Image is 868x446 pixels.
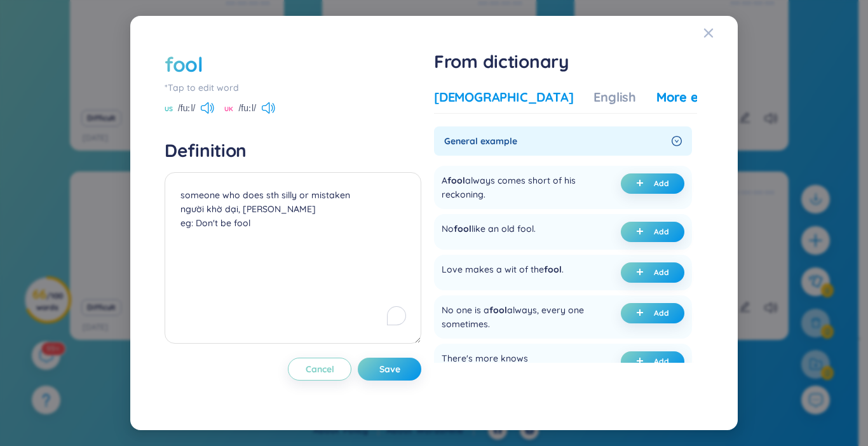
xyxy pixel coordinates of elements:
button: plus [621,222,684,242]
span: plus [636,357,649,366]
span: fool [454,223,471,234]
div: More examples [656,88,749,106]
div: *Tap to edit word [165,81,421,95]
span: right-circle [672,136,682,146]
div: A always comes short of his reckoning. [442,173,599,201]
span: Add [654,267,669,278]
div: No one is a always, every one sometimes. [442,303,599,331]
div: fool [165,50,203,78]
span: fool [447,175,465,186]
span: General example [444,134,667,148]
span: Add [654,356,669,367]
span: UK [224,104,233,114]
button: plus [621,262,684,283]
span: Cancel [306,363,334,375]
span: plus [636,227,649,236]
span: plus [636,179,649,188]
h1: From dictionary [434,50,697,73]
div: Love makes a wit of the . [442,262,564,283]
span: US [165,104,173,114]
button: plus [621,351,684,372]
div: No like an old fool. [442,222,536,242]
div: English [593,88,636,106]
h4: Definition [165,139,421,162]
span: plus [636,268,649,277]
div: [DEMOGRAPHIC_DATA] [434,88,573,106]
span: /fuːl/ [238,101,256,115]
span: /fuːl/ [178,101,196,115]
button: plus [621,303,684,323]
span: Add [654,179,669,189]
span: fool [544,264,562,275]
button: Close [703,16,738,50]
textarea: To enrich screen reader interactions, please activate Accessibility in Grammarly extension settings [165,172,421,344]
span: Save [379,363,400,375]
button: plus [621,173,684,194]
div: There's more knows [PERSON_NAME] than [PERSON_NAME] knows. [442,351,599,393]
span: fool [489,304,507,316]
span: Add [654,227,669,237]
span: plus [636,309,649,318]
span: Add [654,308,669,318]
